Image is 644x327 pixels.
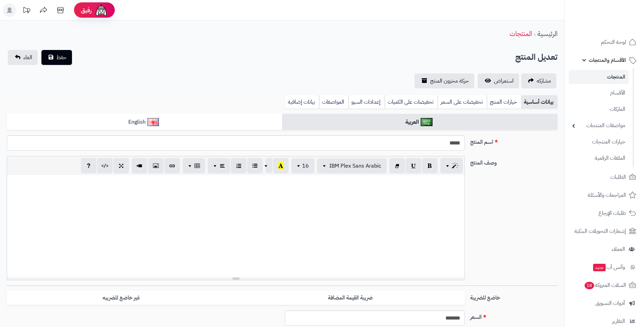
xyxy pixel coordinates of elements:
[515,50,557,64] h2: تعديل المنتج
[588,190,626,200] span: المراجعات والأسئلة
[467,135,560,146] label: اسم المنتج
[521,95,557,109] a: بيانات أساسية
[569,295,640,311] a: أدوات التسويق
[569,70,629,84] a: المنتجات
[438,95,487,109] a: تخفيضات على السعر
[537,29,557,39] a: الرئيسية
[285,95,319,109] a: بيانات إضافية
[569,34,640,50] a: لوحة التحكم
[467,156,560,167] label: وصف المنتج
[592,262,625,272] span: وآتس آب
[585,282,594,289] span: 18
[302,162,309,170] span: 16
[8,50,38,65] a: الغاء
[23,53,32,62] span: الغاء
[584,280,626,290] span: السلات المتروكة
[589,55,626,65] span: الأقسام والمنتجات
[7,114,282,131] a: English
[569,277,640,293] a: السلات المتروكة18
[601,37,626,47] span: لوحة التحكم
[569,86,629,100] a: الأقسام
[94,3,108,17] img: ai-face.png
[569,187,640,203] a: المراجعات والأسئلة
[478,73,519,88] a: استعراض
[282,114,557,131] a: العربية
[569,223,640,239] a: إشعارات التحويلات البنكية
[291,158,314,173] button: 16
[236,291,465,305] label: ضريبة القيمة المضافة
[574,226,626,236] span: إشعارات التحويلات البنكية
[421,118,433,126] img: العربية
[319,95,348,109] a: المواصفات
[385,95,438,109] a: تخفيضات على الكميات
[348,95,385,109] a: إعدادات السيو
[430,77,469,85] span: حركة مخزون المنتج
[569,102,629,117] a: الماركات
[593,264,606,271] span: جديد
[521,73,556,88] a: مشاركه
[81,6,92,14] span: رفيق
[610,172,626,182] span: الطلبات
[487,95,521,109] a: خيارات المنتج
[41,50,72,65] button: حفظ
[598,19,638,33] img: logo-2.png
[18,3,35,19] a: تحديثات المنصة
[612,244,625,254] span: العملاء
[595,298,625,308] span: أدوات التسويق
[569,118,629,133] a: مواصفات المنتجات
[569,259,640,275] a: وآتس آبجديد
[569,241,640,257] a: العملاء
[569,135,629,149] a: خيارات المنتجات
[415,73,474,88] a: حركة مخزون المنتج
[569,151,629,166] a: الملفات الرقمية
[494,77,514,85] span: استعراض
[7,291,236,305] label: غير خاضع للضريبه
[537,77,551,85] span: مشاركه
[147,118,159,126] img: English
[56,53,67,62] span: حفظ
[317,158,387,173] button: IBM Plex Sans Arabic
[612,316,625,326] span: التقارير
[569,205,640,221] a: طلبات الإرجاع
[599,208,626,218] span: طلبات الإرجاع
[329,162,381,170] span: IBM Plex Sans Arabic
[569,169,640,185] a: الطلبات
[510,29,532,39] a: المنتجات
[467,310,560,321] label: السعر
[467,291,560,302] label: خاضع للضريبة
